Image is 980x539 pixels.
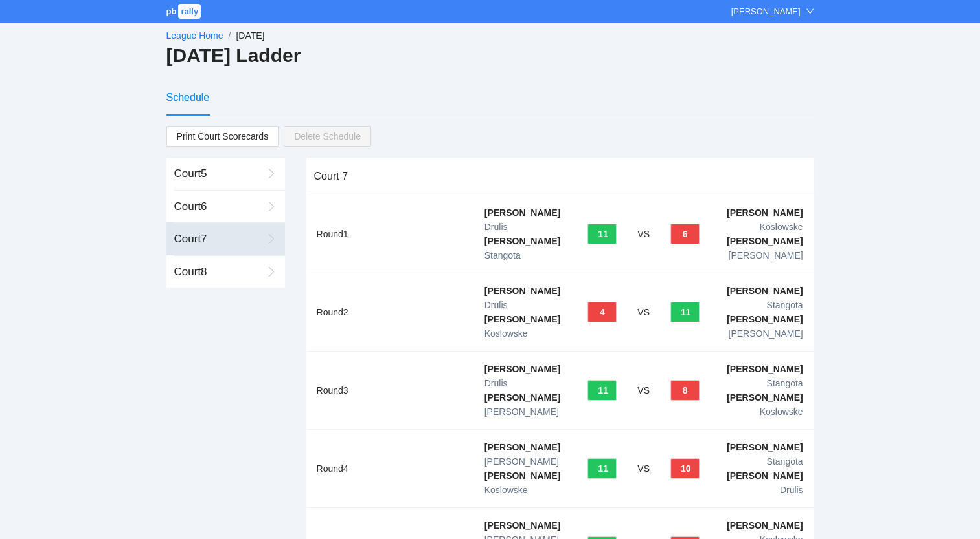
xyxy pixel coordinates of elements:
b: [PERSON_NAME] [484,314,560,324]
button: 8 [670,380,700,401]
span: Koslowske [760,407,803,417]
b: [PERSON_NAME] [727,286,803,296]
b: [PERSON_NAME] [727,364,803,374]
b: [PERSON_NAME] [727,392,803,403]
td: VS [627,430,660,508]
span: [PERSON_NAME] [728,250,803,260]
span: Print Court Scorecards [177,127,269,146]
span: Stangota [766,378,803,388]
td: Round 2 [306,273,474,352]
span: rally [178,4,201,19]
button: 11 [587,224,617,244]
b: [PERSON_NAME] [727,470,803,481]
a: pbrally [166,6,203,16]
span: Stangota [766,456,803,467]
div: Court 5 [174,165,262,182]
span: Drulis [484,222,508,232]
div: Court 7 [314,158,806,195]
td: VS [627,352,660,430]
b: [PERSON_NAME] [484,520,560,531]
span: Koslowske [484,328,528,339]
span: Stangota [766,300,803,310]
td: Round 3 [306,352,474,430]
h2: [DATE] Ladder [166,43,814,69]
div: Court 6 [174,198,262,215]
button: 4 [587,302,617,322]
b: [PERSON_NAME] [727,236,803,246]
span: [PERSON_NAME] [728,328,803,339]
span: [PERSON_NAME] [484,456,559,467]
button: 11 [670,302,700,322]
td: VS [627,273,660,352]
button: 10 [670,458,700,479]
td: VS [627,195,660,273]
a: Print Court Scorecards [166,126,279,147]
b: [PERSON_NAME] [727,207,803,218]
b: [PERSON_NAME] [727,520,803,531]
span: [DATE] [236,30,264,41]
b: [PERSON_NAME] [484,364,560,374]
span: Koslowske [484,485,528,495]
span: / [228,30,231,41]
button: 6 [670,224,700,244]
td: Round 4 [306,430,474,508]
span: pb [166,6,177,16]
span: Koslowske [760,222,803,232]
a: League Home [166,30,223,41]
div: [PERSON_NAME] [731,5,801,18]
span: Drulis [780,485,803,495]
b: [PERSON_NAME] [484,470,560,481]
b: [PERSON_NAME] [727,314,803,324]
b: [PERSON_NAME] [727,442,803,452]
div: Court 8 [174,264,262,280]
b: [PERSON_NAME] [484,236,560,246]
button: 11 [587,458,617,479]
b: [PERSON_NAME] [484,442,560,452]
div: Schedule [166,89,210,105]
span: down [806,7,814,16]
span: Stangota [484,250,521,260]
span: [PERSON_NAME] [484,407,559,417]
span: Drulis [484,378,508,388]
b: [PERSON_NAME] [484,207,560,218]
button: 11 [587,380,617,401]
div: Court 7 [174,231,262,248]
b: [PERSON_NAME] [484,392,560,403]
span: Drulis [484,300,508,310]
b: [PERSON_NAME] [484,286,560,296]
td: Round 1 [306,195,474,273]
